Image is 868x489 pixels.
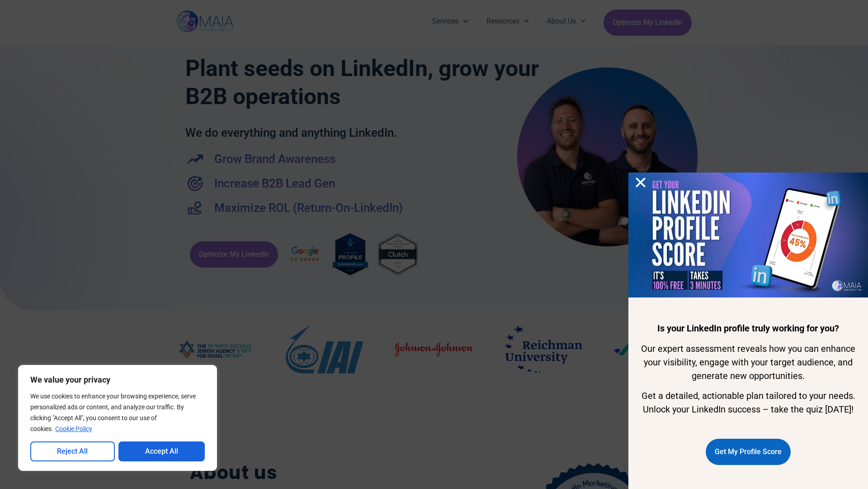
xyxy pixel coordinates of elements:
[118,441,205,461] button: Accept All
[657,323,839,334] b: Is your LinkedIn profile truly working for you?
[715,443,782,460] span: Get My Profile Score
[634,176,647,189] a: Close
[30,374,205,385] p: We value your privacy
[706,439,791,465] a: Get My Profile Score
[18,365,217,471] div: We value your privacy
[641,389,856,416] p: Get a detailed, actionable plan tailored to your needs.
[55,425,93,433] a: Cookie Policy
[30,391,205,434] p: We use cookies to enhance your browsing experience, serve personalized ads or content, and analyz...
[641,342,856,383] p: Our expert assessment reveals how you can enhance your visibility, engage with your target audien...
[643,404,854,415] span: Unlock your LinkedIn success – take the quiz [DATE]!
[30,441,115,461] button: Reject All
